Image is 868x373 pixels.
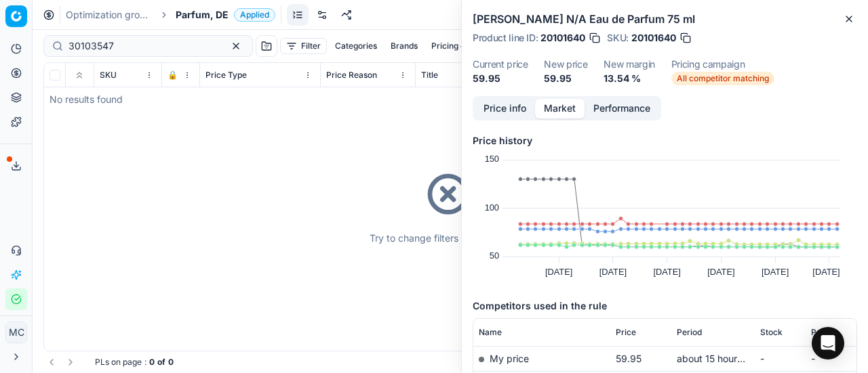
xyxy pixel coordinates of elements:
span: Price Reason [326,70,377,81]
span: Parfum, DEApplied [176,8,275,22]
button: Filter [280,38,327,54]
dd: 59.95 [473,72,528,85]
div: : [95,357,174,368]
text: [DATE] [812,267,840,277]
span: 🔒 [167,70,178,81]
dt: New margin [604,60,655,69]
h2: [PERSON_NAME] N/A Eau de Parfum 75 ml [473,11,857,27]
span: PLs on page [95,357,142,368]
button: Pricing campaign [426,38,504,54]
span: SKU [100,70,117,81]
span: SKU : [607,33,629,43]
button: MC [5,322,27,343]
span: Product line ID : [473,33,538,43]
button: Expand all [71,67,87,83]
span: Period [677,327,702,338]
h5: Competitors used in the rule [473,299,857,313]
div: Try to change filters or search query [370,232,531,245]
text: [DATE] [707,267,734,277]
h5: Price history [473,134,857,148]
td: - [806,346,856,371]
text: 100 [485,202,499,213]
text: [DATE] [545,267,572,277]
span: Name [479,327,502,338]
nav: breadcrumb [66,8,275,22]
span: Applied [234,8,275,22]
dd: 59.95 [544,72,587,85]
text: 50 [490,250,499,261]
button: Market [535,99,585,118]
button: Price info [475,99,535,118]
strong: of [157,357,165,368]
span: Parfum, DE [176,8,229,22]
button: Brands [385,38,423,54]
span: MC [6,322,26,343]
span: Promo [811,327,837,338]
dt: New price [544,60,587,69]
span: about 15 hours ago [677,353,762,364]
td: - [755,346,806,371]
span: 20101640 [631,31,676,45]
span: 59.95 [616,353,642,364]
nav: pagination [43,354,79,370]
button: Performance [585,99,659,118]
span: Price [616,327,636,338]
strong: 0 [149,357,155,368]
text: 150 [485,154,499,164]
dt: Pricing campaign [671,60,774,69]
span: My price [490,353,529,364]
button: Go to previous page [43,354,60,370]
button: Categories [330,38,382,54]
span: All competitor matching [671,72,774,85]
span: Stock [760,327,783,338]
dd: 13.54 % [604,72,655,85]
text: [DATE] [599,267,627,277]
text: [DATE] [762,267,789,277]
button: Go to next page [62,354,79,370]
input: Search by SKU or title [68,39,217,53]
div: Open Intercom Messenger [812,327,844,359]
span: Price Type [205,70,247,81]
span: Title [421,70,438,81]
span: 20101640 [540,31,585,45]
dt: Current price [473,60,528,69]
text: [DATE] [653,267,680,277]
strong: 0 [168,357,174,368]
a: Optimization groups [66,8,153,22]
